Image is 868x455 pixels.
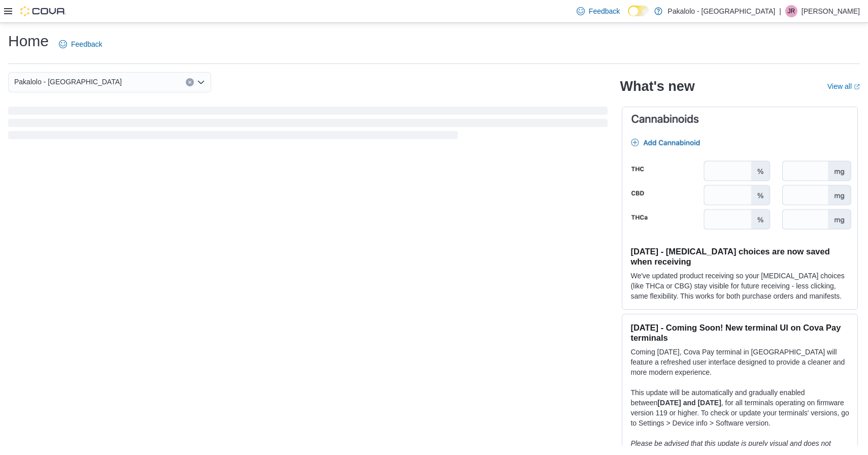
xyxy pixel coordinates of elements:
[589,6,620,16] span: Feedback
[630,271,849,301] p: We've updated product receiving so your [MEDICAL_DATA] choices (like THCa or CBG) stay visible fo...
[854,84,860,90] svg: External link
[630,246,849,267] h3: [DATE] - [MEDICAL_DATA] choices are now saved when receiving
[628,6,649,16] input: Dark Mode
[667,5,775,17] p: Pakalolo - [GEOGRAPHIC_DATA]
[620,78,694,94] h2: What's new
[14,76,122,88] span: Pakalolo - [GEOGRAPHIC_DATA]
[779,5,781,17] p: |
[8,31,49,51] h1: Home
[71,39,102,49] span: Feedback
[657,399,721,407] strong: [DATE] and [DATE]
[8,109,608,141] span: Loading
[827,82,860,90] a: View allExternal link
[785,5,797,17] div: Justin Rochon
[55,34,106,54] a: Feedback
[802,5,860,17] p: [PERSON_NAME]
[788,5,795,17] span: JR
[197,78,205,86] button: Open list of options
[573,1,624,21] a: Feedback
[628,16,628,17] span: Dark Mode
[630,347,849,377] p: Coming [DATE], Cova Pay terminal in [GEOGRAPHIC_DATA] will feature a refreshed user interface des...
[630,387,849,428] p: This update will be automatically and gradually enabled between , for all terminals operating on ...
[20,6,66,16] img: Cova
[630,322,849,343] h3: [DATE] - Coming Soon! New terminal UI on Cova Pay terminals
[186,78,194,86] button: Clear input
